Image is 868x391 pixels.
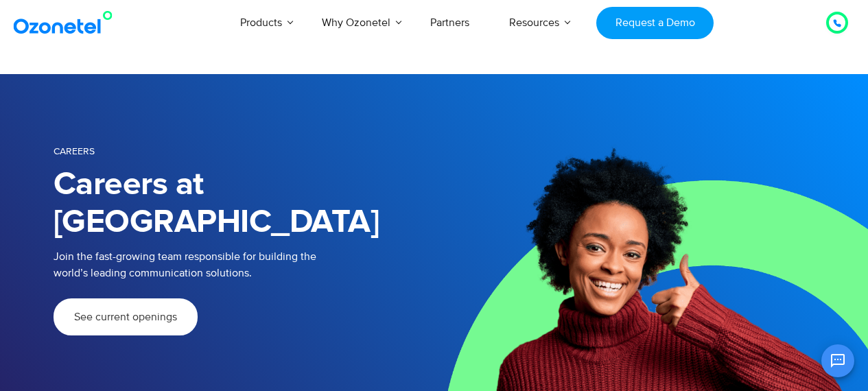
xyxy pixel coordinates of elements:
[54,298,198,335] a: See current openings
[74,311,177,322] span: See current openings
[54,166,434,241] h1: Careers at [GEOGRAPHIC_DATA]
[596,7,714,39] a: Request a Demo
[54,248,414,281] p: Join the fast-growing team responsible for building the world’s leading communication solutions.
[821,344,854,377] button: Open chat
[54,145,95,157] span: Careers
